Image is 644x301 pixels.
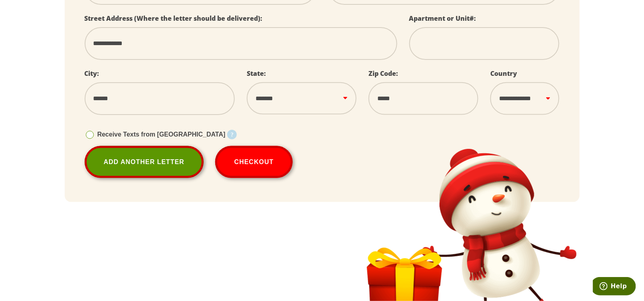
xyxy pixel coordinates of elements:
[490,69,517,78] label: Country
[369,69,398,78] label: Zip Code:
[593,277,636,297] iframe: Opens a widget where you can find more information
[85,146,204,178] a: Add Another Letter
[85,14,263,23] label: Street Address (Where the letter should be delivered):
[247,69,266,78] label: State:
[85,69,99,78] label: City:
[97,131,226,138] span: Receive Texts from [GEOGRAPHIC_DATA]
[409,14,476,23] label: Apartment or Unit#:
[215,146,293,178] button: Checkout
